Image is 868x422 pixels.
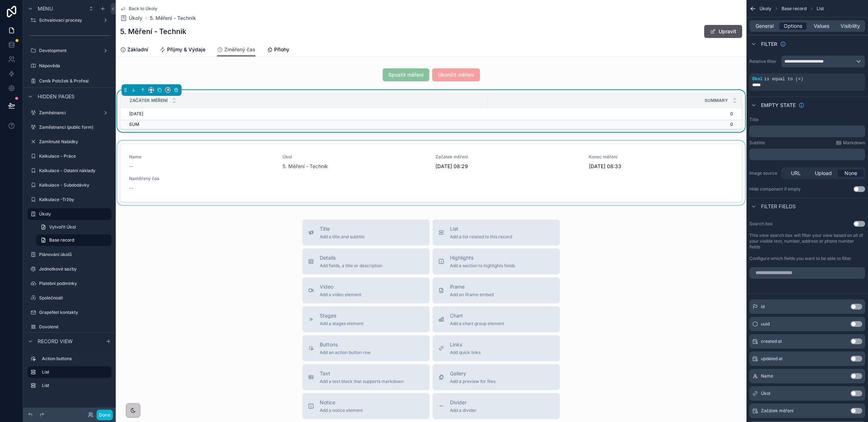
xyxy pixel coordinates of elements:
span: Úkoly [129,14,142,22]
a: GrapeNet kontakty [27,307,111,318]
label: Platební podmínky [39,281,110,286]
a: Schvalovací procesy [27,14,111,26]
label: Image source [749,170,778,176]
span: Options [784,22,802,30]
span: Add a chart group element [450,321,504,327]
a: Jednotkové sazby [27,263,111,275]
a: Společnosti [27,292,111,304]
label: This view search box will filter your view based on all of your visible text, number, address or ... [749,233,865,250]
span: Úkoly [759,6,771,12]
a: Vytvořit Úkol [36,221,111,233]
td: 0 [488,108,742,120]
a: Ceník Položek & Profesí [27,75,111,87]
a: Úkoly [27,208,111,220]
label: Dovolené [39,324,110,330]
span: Add a stages element [320,321,363,327]
button: iframeAdd an iframe embed [433,277,560,303]
label: Kalkulace - Subdodávky [39,182,110,188]
a: Zaměstnanci [27,107,111,119]
span: Text [320,370,404,377]
label: Kalkulace - Ostatní náklady [39,168,110,174]
button: LinksAdd quick links [433,335,560,361]
span: Menu [38,5,53,12]
span: Empty state [761,102,796,109]
div: Hide component if empty [749,186,801,192]
label: Configure which fields you want to be able to filter [749,256,851,261]
a: Zaměstnanci (public form) [27,122,111,133]
span: List [450,225,512,233]
button: VideoAdd a video element [302,277,430,303]
span: Filter fields [761,203,796,210]
span: Highlights [450,254,515,261]
a: Markdown [836,140,865,146]
h1: 5. Měření - Technik [120,26,186,37]
label: List [42,369,106,375]
span: Links [450,341,481,348]
span: Add a title and subtitle [320,234,365,240]
span: Add an action button row [320,350,371,355]
span: Record view [38,338,73,345]
label: Zamítnuté Nabídky [39,139,110,145]
label: Kalkulace - Práce [39,153,110,159]
button: ChartAdd a chart group element [433,306,560,332]
span: None [844,170,857,177]
label: Kalkulace -Tržby [39,197,110,203]
button: TextAdd a text block that supports markdown [302,364,430,390]
span: uuid [761,321,770,327]
label: Relative filter [749,59,778,64]
a: Nápověda [27,60,111,72]
label: Společnosti [39,295,110,301]
span: updated at [761,356,783,362]
label: Title [749,117,758,123]
button: ListAdd a list related to this record [433,219,560,246]
span: Začátek měření [129,98,167,103]
button: Done [97,410,113,420]
span: Divider [450,399,477,406]
span: Title [320,225,365,233]
span: Add quick links [450,350,481,355]
span: Stages [320,312,363,319]
span: Add a preview for files [450,379,495,384]
a: Base record [36,234,111,246]
td: [DATE] [120,108,488,120]
label: Úkoly [39,211,107,217]
span: Filter [761,41,777,48]
label: Plánování úkolů [39,252,110,257]
span: General [756,22,774,30]
a: 5. Měření - Technik [150,14,196,22]
label: Nápověda [39,63,110,69]
a: Základní [120,43,148,57]
span: Gallery [450,370,495,377]
span: Back to Úkoly [129,6,157,12]
label: Development [39,48,100,54]
span: Chart [450,312,504,319]
a: Úkoly [120,14,142,22]
span: Add fields, a title or description [320,263,382,269]
span: Add a video element [320,292,361,298]
button: DividerAdd a divider [433,393,560,419]
span: Změřený čas [224,46,255,53]
span: Details [320,254,382,261]
label: GrapeNet kontakty [39,310,110,315]
span: List [817,6,824,12]
td: SUM [120,120,488,129]
span: Add a text block that supports markdown [320,379,404,384]
span: Hidden pages [38,93,75,100]
label: Ceník Položek & Profesí [39,78,110,84]
span: Vytvořit Úkol [49,224,76,230]
label: List [42,383,109,388]
a: Změřený čas [217,43,255,57]
button: HighlightsAdd a section to highlights fields [433,248,560,274]
a: Kalkulace - Ostatní náklady [27,165,111,176]
span: Add a list related to this record [450,234,512,240]
div: scrollable content [23,350,116,398]
label: Search box [749,221,773,227]
label: Jednotkové sazby [39,266,110,272]
a: Platební podmínky [27,278,111,289]
span: Základní [127,46,148,53]
a: Dovolené [27,321,111,333]
span: Buttons [320,341,371,348]
span: Upload [815,170,832,177]
span: Summary [705,98,728,103]
span: Příjmy & Výdaje [167,46,205,53]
